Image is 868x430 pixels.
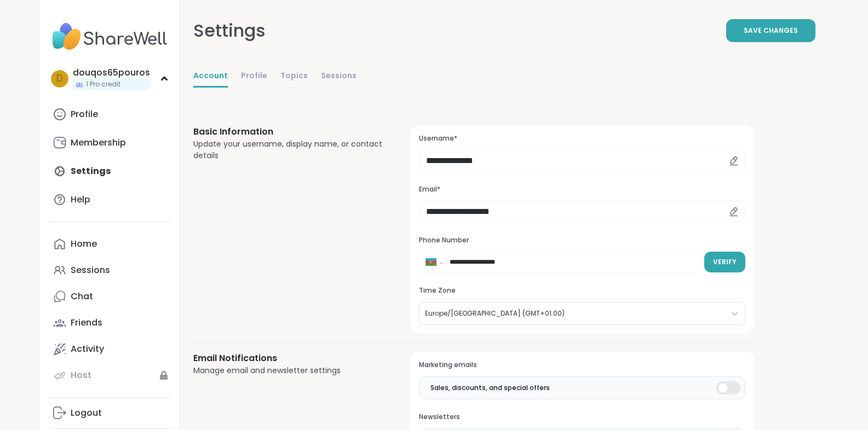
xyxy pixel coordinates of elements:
div: Profile [71,108,98,120]
a: Sessions [49,257,171,283]
h3: Basic Information [193,125,384,138]
button: Save Changes [726,19,815,42]
div: Host [71,369,91,381]
h3: Marketing emails [419,361,745,370]
a: Activity [49,336,171,362]
div: Manage email and newsletter settings [193,365,384,376]
div: Help [71,194,90,206]
a: Chat [49,283,171,310]
div: Home [71,238,97,250]
a: Topics [280,66,308,88]
span: d [56,72,63,86]
div: Update your username, display name, or contact details [193,138,384,161]
div: Chat [71,290,93,303]
a: Profile [49,101,171,127]
h3: Username* [419,134,745,143]
a: Logout [49,400,171,426]
span: Sales, discounts, and special offers [430,383,550,393]
img: ShareWell Nav Logo [49,18,171,56]
a: Membership [49,130,171,156]
div: Membership [71,137,126,149]
div: Sessions [71,264,110,276]
h3: Time Zone [419,286,745,295]
div: Logout [71,407,102,419]
a: Help [49,187,171,213]
button: Verify [704,252,745,272]
div: Settings [193,18,266,44]
a: Account [193,66,228,88]
h3: Phone Number [419,236,745,245]
span: Save Changes [744,26,798,36]
h3: Newsletters [419,412,745,422]
h3: Email* [419,185,745,194]
div: douqos65pouros [73,67,150,79]
a: Friends [49,310,171,336]
a: Profile [241,66,267,88]
h3: Email Notifications [193,352,384,365]
a: Host [49,362,171,388]
span: Verify [713,257,737,267]
div: Friends [71,317,102,329]
div: Activity [71,343,104,355]
a: Sessions [321,66,357,88]
span: 1 Pro credit [86,80,120,89]
a: Home [49,231,171,257]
